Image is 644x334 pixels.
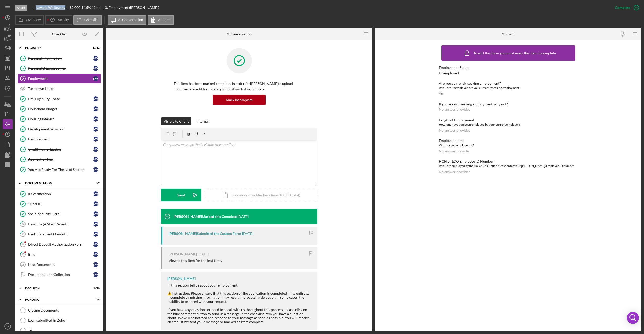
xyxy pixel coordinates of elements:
[172,291,189,295] strong: Instruction
[28,222,93,226] div: Paystubs (4 Most Recent)
[167,283,312,287] div: In this section tell us about your employment.
[93,56,98,61] div: N W
[18,199,101,209] a: Tribal IDNW
[93,191,98,196] div: N W
[91,182,100,185] div: 3 / 9
[473,51,556,55] div: To edit this form you must mark this item incomplete
[439,66,578,70] div: Employment Status
[92,6,101,10] div: 12 mo
[93,106,98,111] div: N W
[18,154,101,164] a: Application FeeNW
[439,163,578,169] div: If you are employed by the Ho-Chunk Nation please enter your [PERSON_NAME]/Employee ID number
[18,114,101,124] a: Housing InterestNW
[198,252,209,256] time: 2025-10-01 20:51
[18,104,101,114] a: Household BudgetNW
[93,242,98,247] div: N W
[93,137,98,142] div: N W
[439,118,578,122] div: Length of Employment
[439,102,578,106] div: If you are not seeking employment, why not?
[148,15,174,25] button: 3. Form
[161,189,201,201] button: Send
[196,117,209,125] div: Internal
[108,15,146,25] button: 3. Conversation
[93,66,98,71] div: N W
[18,84,101,94] a: Turndown Letter
[18,305,101,315] a: Closing Documents
[28,168,93,172] div: You Are Ready For The Next Section
[28,202,93,206] div: Tribal ID
[18,63,101,74] a: Personal DemographicsNW
[21,263,24,266] tspan: 18
[28,232,93,236] div: Bank Statement (1 month)
[169,232,241,236] div: [PERSON_NAME] Submitted the Custom Form
[21,222,25,226] tspan: 14
[28,318,101,322] div: Loan submitted in Zoho
[28,66,93,70] div: Personal Demographics
[36,6,70,10] div: Navada Whitewing
[439,92,444,96] div: Yes
[18,249,101,259] a: 17BillsNW
[439,81,578,85] div: Are you currently seeking employment?
[18,134,101,144] a: Loan RequestNW
[28,242,93,246] div: Direct Deposit Authorization Form
[18,144,101,154] a: Credit AuthorizationNW
[174,81,305,92] p: This item has been marked complete. In order for [PERSON_NAME] to upload documents or edit form d...
[169,259,222,263] div: Viewed this item for the first time.
[3,321,13,331] button: JB
[93,211,98,217] div: N W
[93,232,98,237] div: N W
[167,308,312,324] div: If you have any questions or need to speak with us throughout this process, please click on the b...
[439,128,471,132] div: No answer provided
[25,182,87,185] div: Documentation
[18,259,101,270] a: 18Misc DocumentsNW
[81,6,91,10] div: 14.5 %
[28,308,101,312] div: Closing Documents
[18,229,101,239] a: 15Bank Statement (1 month)NW
[237,214,249,219] time: 2025-10-05 19:39
[28,56,93,60] div: Personal Information
[242,232,253,236] time: 2025-10-01 20:51
[15,5,27,11] div: Open
[28,252,93,256] div: Bills
[93,272,98,277] div: N W
[627,312,639,324] div: Open Intercom Messenger
[26,18,41,22] label: Overview
[28,263,93,267] div: Misc Documents
[118,18,143,22] label: 3. Conversation
[93,167,98,172] div: N W
[18,209,101,219] a: Social Security CardNW
[18,53,101,63] a: Personal InformationNW
[18,94,101,104] a: Pre-Eligibility PhaseNW
[93,252,98,257] div: N W
[52,32,67,36] div: Checklist
[105,6,159,10] div: 3. Employment ([PERSON_NAME])
[439,139,578,143] div: Employer Name
[174,214,237,219] div: [PERSON_NAME] Marked this Complete
[18,189,101,199] a: ID VerificationNW
[91,46,100,49] div: 11 / 12
[93,116,98,122] div: N W
[194,117,211,125] button: Internal
[28,273,93,277] div: Documentation Collection
[21,253,25,256] tspan: 17
[28,157,93,161] div: Application Fee
[158,18,171,22] label: 3. Form
[615,3,630,13] div: Complete
[93,262,98,267] div: N W
[28,97,93,101] div: Pre-Eligibility Phase
[439,170,471,174] div: No answer provided
[18,124,101,134] a: Development ServicesNW
[439,143,578,148] div: Who are you employed by?
[226,95,253,105] div: Mark Incomplete
[439,122,578,127] div: How long have you been employed by your current employer?
[18,74,101,84] a: EmploymentNW
[18,239,101,249] a: 16Direct Deposit Authorization FormNW
[439,71,459,75] div: Unemployed
[73,15,102,25] button: Checklist
[167,291,312,303] div: ⚠️ : Please ensure that this section of the application is completed in its entirety. Incomplete ...
[93,76,98,81] div: N W
[93,96,98,101] div: N W
[25,287,87,290] div: Decision
[93,127,98,132] div: N W
[91,287,100,290] div: 0 / 10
